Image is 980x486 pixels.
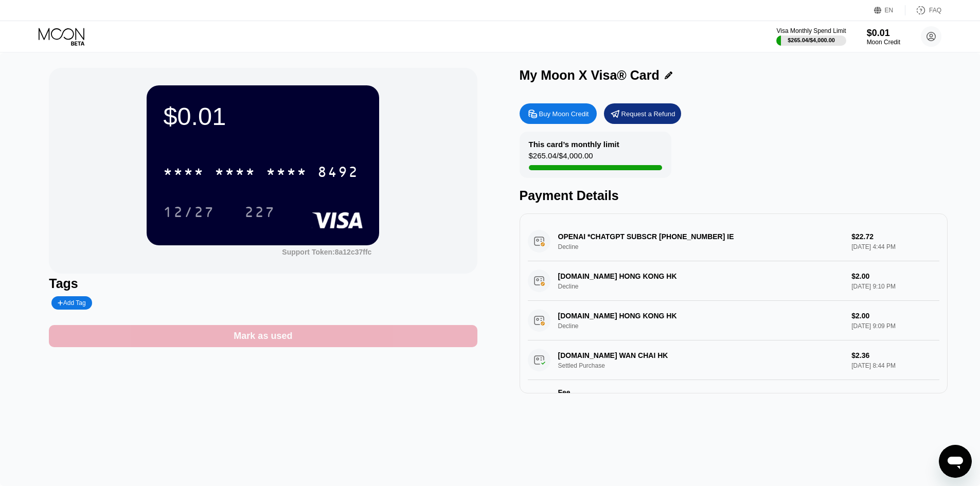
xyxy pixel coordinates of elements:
div: $265.04 / $4,000.00 [529,151,593,165]
div: Tags [49,276,477,291]
div: $0.01 [163,102,363,131]
div: FAQ [905,5,941,15]
div: Support Token:8a12c37ffc [282,248,371,256]
div: 227 [244,205,275,222]
div: My Moon X Visa® Card [520,68,660,83]
div: FAQ [929,7,941,14]
div: Add Tag [51,296,92,310]
div: Fee [558,388,630,397]
div: Visa Monthly Spend Limit$265.04/$4,000.00 [776,27,846,46]
div: $265.04 / $4,000.00 [788,37,835,43]
div: 12/27 [163,205,215,222]
div: $0.01 [867,28,900,39]
div: EN [874,5,905,15]
div: This card’s monthly limit [529,140,619,149]
div: Mark as used [234,330,292,342]
div: Visa Monthly Spend Limit [776,27,846,34]
iframe: Button to launch messaging window [939,445,972,478]
div: Add Tag [58,299,85,307]
div: $0.01Moon Credit [867,28,900,46]
div: Request a Refund [604,103,681,124]
div: 12/27 [155,199,222,225]
div: Buy Moon Credit [539,110,589,118]
div: Moon Credit [867,39,900,46]
div: 8492 [317,165,359,182]
div: Mark as used [49,325,477,347]
div: Payment Details [520,188,948,203]
div: 227 [237,199,283,225]
div: Request a Refund [621,110,675,118]
div: Support Token: 8a12c37ffc [282,248,371,256]
div: Buy Moon Credit [520,103,597,124]
div: EN [885,7,894,14]
div: FeeA 1.00% fee (minimum of $1.00) is charged on all transactions$1.00[DATE] 8:44 PM [528,380,939,429]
